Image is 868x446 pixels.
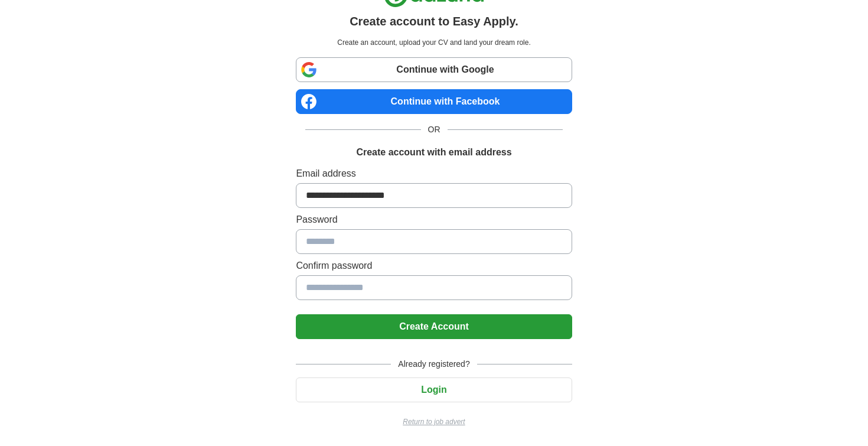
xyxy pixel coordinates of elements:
[296,213,572,227] label: Password
[296,167,572,181] label: Email address
[296,89,572,114] a: Continue with Facebook
[296,314,572,339] button: Create Account
[391,358,477,370] span: Already registered?
[356,145,511,159] h1: Create account with email address
[296,57,572,82] a: Continue with Google
[296,377,572,402] button: Login
[421,123,448,136] span: OR
[350,12,518,30] h1: Create account to Easy Apply.
[296,259,572,273] label: Confirm password
[296,416,572,427] a: Return to job advert
[298,37,569,48] p: Create an account, upload your CV and land your dream role.
[296,385,572,395] a: Login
